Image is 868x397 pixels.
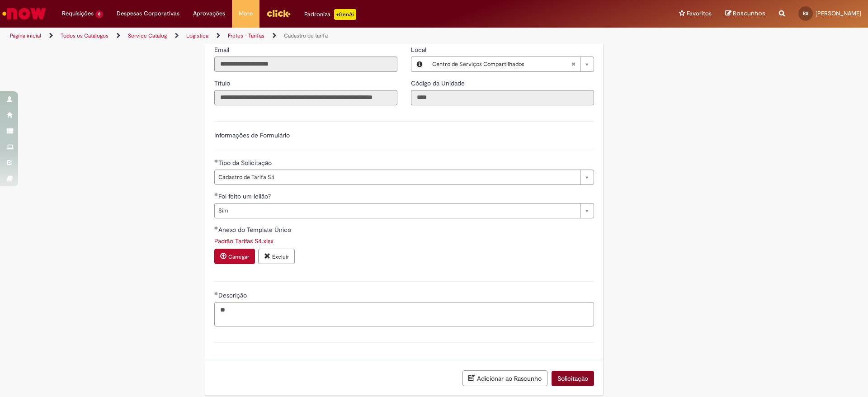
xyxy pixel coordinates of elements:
[239,9,253,18] span: More
[733,9,765,18] span: Rascunhos
[462,370,547,386] button: Adicionar ao Rascunho
[228,253,249,260] small: Carregar
[214,45,231,54] label: Somente leitura - Email
[258,249,295,264] button: Excluir anexo Padrão Tarifas S4.xlsx
[411,57,428,71] button: Local, Visualizar este registro Centro de Serviços Compartilhados
[411,46,428,54] span: Local
[411,90,594,105] input: Código da Unidade
[218,192,273,200] span: Foi feito um leilão?
[334,9,356,20] p: +GenAi
[432,57,571,71] span: Centro de Serviços Compartilhados
[214,79,232,87] span: Somente leitura - Título
[272,253,289,260] small: Excluir
[218,203,576,218] span: Sim
[61,32,108,39] a: Todos os Catálogos
[411,79,467,87] span: Somente leitura - Código da Unidade
[214,237,274,245] a: Download de Padrão Tarifas S4.xlsx
[214,193,218,196] span: Obrigatório Preenchido
[218,291,249,299] span: Descrição
[214,159,218,163] span: Obrigatório Preenchido
[193,9,225,18] span: Aprovações
[428,57,594,71] a: Centro de Serviços CompartilhadosLimpar campo Local
[10,32,41,39] a: Página inicial
[687,9,712,18] span: Favoritos
[566,57,580,71] abbr: Limpar campo Local
[1,5,47,23] img: ServiceNow
[266,6,291,20] img: click_logo_yellow_360x200.png
[95,10,103,18] span: 8
[411,79,467,88] label: Somente leitura - Código da Unidade
[214,79,232,88] label: Somente leitura - Título
[214,292,218,295] span: Obrigatório Preenchido
[214,131,290,139] label: Informações de Formulário
[214,90,397,105] input: Título
[803,10,808,16] span: RS
[214,46,231,54] span: Somente leitura - Email
[552,371,594,386] button: Solicitação
[128,32,167,39] a: Service Catalog
[214,57,397,72] input: Email
[218,226,293,234] span: Anexo do Template Único
[214,226,218,230] span: Obrigatório Preenchido
[816,9,861,17] span: [PERSON_NAME]
[228,32,264,39] a: Fretes - Tarifas
[218,170,576,184] span: Cadastro de Tarifa S4
[218,159,274,167] span: Tipo da Solicitação
[725,9,765,18] a: Rascunhos
[7,28,572,44] ul: Trilhas de página
[186,32,208,39] a: Logistica
[304,9,356,20] div: Padroniza
[214,302,594,326] textarea: Descrição
[214,249,255,264] button: Carregar anexo de Anexo do Template Único Required
[117,9,179,18] span: Despesas Corporativas
[62,9,94,18] span: Requisições
[284,32,328,39] a: Cadastro de tarifa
